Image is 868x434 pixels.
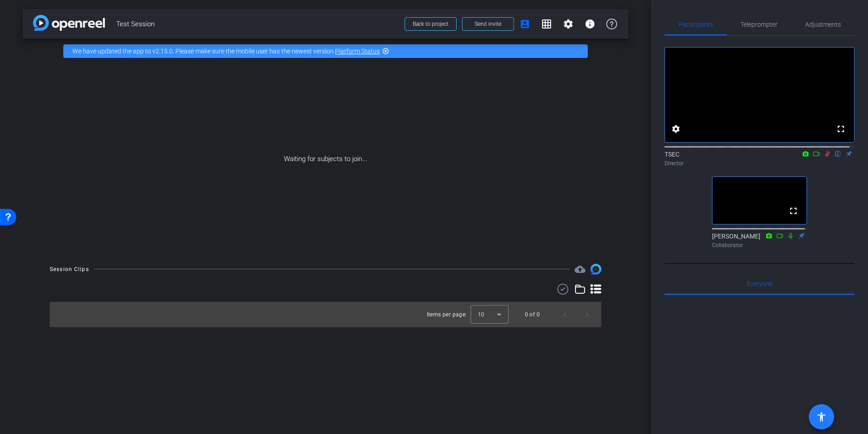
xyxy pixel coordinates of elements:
div: Waiting for subjects to join... [23,63,628,255]
mat-icon: highlight_off [382,48,389,55]
div: Items per page: [427,310,467,319]
div: Session Clips [50,265,89,274]
button: Previous page [554,304,576,325]
span: Destinations for your clips [575,264,585,275]
span: Back to project [413,21,448,27]
span: Send invite [475,20,501,28]
mat-icon: account_box [519,19,530,29]
span: Test Session [116,15,399,33]
div: Collaborator [712,241,807,249]
div: Director [665,159,854,167]
mat-icon: accessibility [816,411,827,422]
mat-icon: cloud_upload [575,264,585,275]
div: TSEC [665,150,854,167]
a: Platform Status [335,48,380,55]
span: Adjustments [805,21,841,28]
img: app-logo [33,15,105,31]
mat-icon: info [585,19,595,29]
span: Everyone [747,281,773,287]
button: Send invite [462,17,514,31]
img: Session clips [590,264,601,275]
div: [PERSON_NAME] [712,232,807,249]
mat-icon: fullscreen [835,124,846,134]
span: Participants [679,21,713,28]
button: Back to project [405,17,457,31]
mat-icon: settings [670,124,681,134]
div: We have updated the app to v2.15.0. Please make sure the mobile user has the newest version. [63,44,588,58]
mat-icon: fullscreen [788,205,799,216]
div: 0 of 0 [525,310,540,319]
mat-icon: flip [833,149,844,157]
mat-icon: settings [563,19,574,29]
mat-icon: grid_on [541,19,552,29]
button: Next page [576,304,598,325]
span: Teleprompter [741,21,778,28]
